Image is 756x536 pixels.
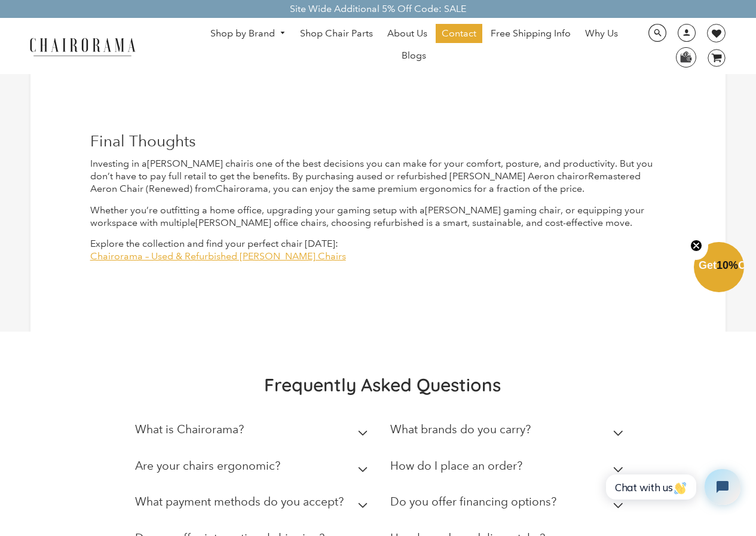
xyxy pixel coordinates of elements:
[300,27,373,40] span: Shop Chair Parts
[294,24,379,43] a: Shop Chair Parts
[436,24,482,43] a: Contact
[699,259,754,271] span: Get Off
[135,495,344,509] h2: What payment methods do you accept?
[23,36,142,57] img: chairorama
[135,422,244,436] h2: What is Chairorama?
[390,414,628,451] summary: What brands do you carry?
[387,27,427,40] span: About Us
[402,50,426,62] span: Blogs
[425,204,561,216] span: [PERSON_NAME] gaming chair
[381,24,433,43] a: About Us
[90,204,644,228] span: , or equipping your workspace with multiple
[585,27,618,40] span: Why Us
[390,486,628,523] summary: Do you offer financing options?
[442,27,476,40] span: Contact
[90,158,147,169] span: Investing in a
[684,232,708,260] button: Close teaser
[135,459,280,473] h2: Are your chairs ergonomic?
[90,131,196,150] span: Final Thoughts
[135,451,373,487] summary: Are your chairs ergonomic?
[390,451,628,487] summary: How do I place an order?
[195,217,326,228] span: [PERSON_NAME] office chairs
[390,459,522,473] h2: How do I place an order?
[90,158,653,182] span: is one of the best decisions you can make for your comfort, posture, and productivity. But you do...
[216,183,268,194] span: Chairorama
[491,27,571,40] span: Free Shipping Info
[135,414,373,451] summary: What is Chairorama?
[396,46,432,65] a: Blogs
[390,422,531,436] h2: What brands do you carry?
[593,459,751,515] iframe: Tidio Chat
[390,495,556,509] h2: Do you offer financing options?
[90,238,338,249] span: Explore the collection and find your perfect chair [DATE]:
[204,24,292,43] a: Shop by Brand
[677,48,695,66] img: WhatsApp_Image_2024-07-12_at_16.23.01.webp
[717,259,738,271] span: 10%
[193,24,635,68] nav: DesktopNavigation
[326,217,632,228] span: , choosing refurbished is a smart, sustainable, and cost-effective move.
[189,183,216,194] span: ) from
[268,183,584,194] span: , you can enjoy the same premium ergonomics for a fraction of the price.
[579,170,588,182] span: or
[485,24,577,43] a: Free Shipping Info
[135,373,630,396] h2: Frequently Asked Questions
[147,158,247,169] span: [PERSON_NAME] chair
[135,486,373,523] summary: What payment methods do you accept?
[90,170,641,194] span: Remastered Aeron Chair (Renewed
[90,250,346,262] a: Chairorama – Used & Refurbished [PERSON_NAME] Chairs
[579,24,624,43] a: Why Us
[90,204,425,216] span: Whether you’re outfitting a home office, upgrading your gaming setup with a
[694,243,744,293] div: Get10%OffClose teaser
[362,170,579,182] span: used or refurbished [PERSON_NAME] Aeron chair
